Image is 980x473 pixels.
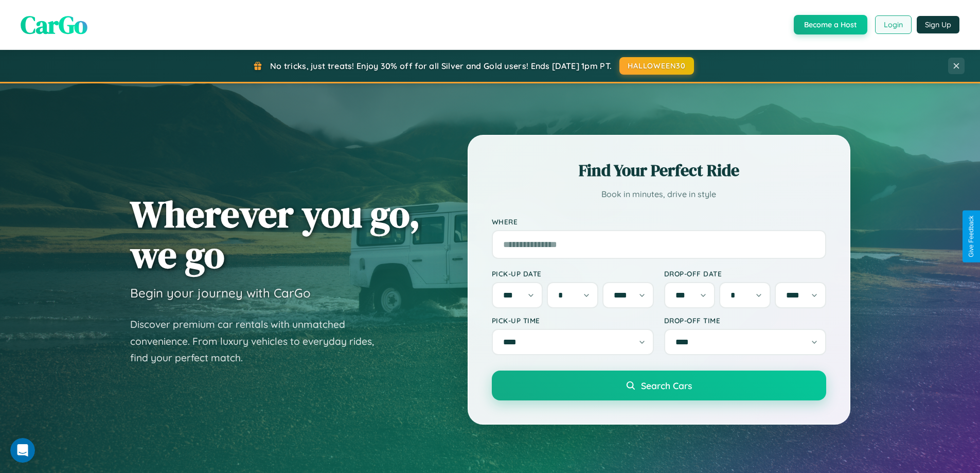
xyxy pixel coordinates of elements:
[130,285,311,301] h3: Begin your journey with CarGo
[664,316,826,325] label: Drop-off Time
[492,159,826,182] h2: Find Your Perfect Ride
[492,187,826,202] p: Book in minutes, drive in style
[619,57,694,75] button: HALLOWEEN30
[492,217,826,226] label: Where
[270,61,612,71] span: No tricks, just treats! Enjoy 30% off for all Silver and Gold users! Ends [DATE] 1pm PT.
[875,15,912,34] button: Login
[130,316,387,366] p: Discover premium car rentals with unmatched convenience. From luxury vehicles to everyday rides, ...
[21,8,87,42] span: CarGo
[641,380,692,391] span: Search Cars
[10,438,35,463] iframe: Intercom live chat
[492,269,654,278] label: Pick-up Date
[492,316,654,325] label: Pick-up Time
[492,371,826,400] button: Search Cars
[130,194,420,275] h1: Wherever you go, we go
[664,269,826,278] label: Drop-off Date
[968,216,975,257] div: Give Feedback
[917,16,959,33] button: Sign Up
[794,15,867,34] button: Become a Host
